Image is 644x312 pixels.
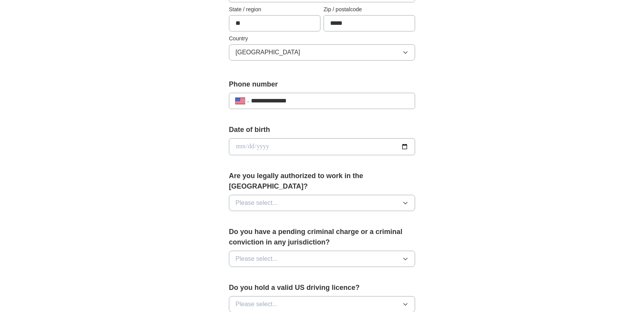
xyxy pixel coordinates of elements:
[235,48,300,57] span: [GEOGRAPHIC_DATA]
[229,125,415,135] label: Date of birth
[229,195,415,211] button: Please select...
[229,283,415,293] label: Do you hold a valid US driving licence?
[235,254,278,263] span: Please select...
[229,251,415,267] button: Please select...
[235,198,278,208] span: Please select...
[229,227,415,248] label: Do you have a pending criminal charge or a criminal conviction in any jurisdiction?
[229,79,415,90] label: Phone number
[229,171,415,192] label: Are you legally authorized to work in the [GEOGRAPHIC_DATA]?
[324,5,415,14] label: Zip / postalcode
[229,5,320,14] label: State / region
[229,44,415,61] button: [GEOGRAPHIC_DATA]
[235,300,278,309] span: Please select...
[229,35,415,43] label: Country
